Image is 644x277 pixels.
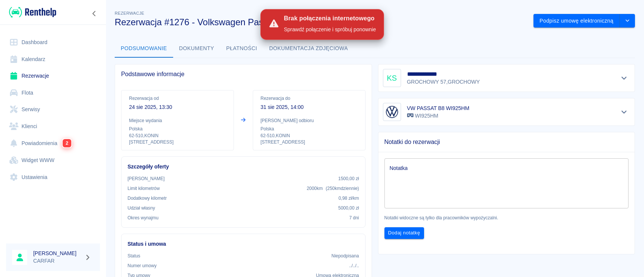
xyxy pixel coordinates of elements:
button: Dokumenty [173,40,220,58]
p: 1500,00 zł [338,175,359,182]
p: Rezerwacja do [261,95,358,102]
p: [PERSON_NAME] odbioru [261,117,358,124]
p: Udział własny [128,205,155,211]
span: Notatki do rezerwacji [384,138,629,146]
h3: Rezerwacja #1276 - Volkswagen Passat B 8 WI925HM (WI925HM) [115,17,527,28]
p: Dodatkowy kilometr [128,195,167,202]
button: Płatności [220,40,263,58]
p: Numer umowy [128,262,157,269]
p: 31 sie 2025, 14:00 [261,103,358,111]
p: Miejsce wydania [129,117,226,124]
p: ../../.. [349,262,359,269]
span: Podstawowe informacje [121,70,366,78]
img: Image [384,104,400,119]
p: Limit kilometrów [128,185,160,192]
p: Niepodpisana [332,253,359,259]
p: 24 sie 2025, 13:30 [129,103,226,111]
a: Dashboard [6,34,100,51]
div: KS [383,69,401,87]
p: Okres wynajmu [128,214,158,221]
span: ( 250 km dziennie ) [326,186,359,191]
a: Widget WWW [6,152,100,169]
button: Podpisz umowę elektroniczną [533,14,620,28]
p: Polska [129,125,226,132]
p: 5000,00 zł [338,205,359,211]
p: Status [128,253,140,259]
p: [PERSON_NAME] [128,175,164,182]
p: [STREET_ADDRESS] [261,139,358,145]
button: Dokumentacja zdjęciowa [263,40,354,58]
button: Pokaż szczegóły [618,107,630,117]
p: GROCHOWY 57 , GROCHOWY [407,78,480,86]
div: Sprawdź połączenie i spróbuj ponownie [284,26,376,34]
a: Kalendarz [6,51,100,68]
a: Serwisy [6,101,100,118]
img: Renthelp logo [9,6,56,18]
button: drop-down [620,14,635,28]
p: Rezerwacja od [129,95,226,102]
p: [STREET_ADDRESS] [129,139,226,145]
p: 62-510 , KONIN [129,132,226,139]
button: Podsumowanie [115,40,173,58]
a: Powiadomienia2 [6,135,100,152]
button: Pokaż szczegóły [618,73,630,83]
span: 2 [63,139,71,147]
p: 62-510 , KONIN [261,132,358,139]
button: Zwiń nawigację [89,9,100,18]
h6: Status i umowa [128,240,359,248]
h6: [PERSON_NAME] [33,249,81,257]
button: Dodaj notatkę [384,227,424,239]
a: Flota [6,84,100,101]
div: Brak połączenia internetowego [284,15,376,23]
h6: VW PASSAT B8 WI925HM [407,104,470,112]
h6: Szczegóły oferty [128,163,359,171]
a: Klienci [6,118,100,135]
p: Notatki widoczne są tylko dla pracowników wypożyczalni. [384,214,629,221]
a: Renthelp logo [6,6,56,18]
a: Rezerwacje [6,67,100,84]
p: 7 dni [349,214,359,221]
p: 2000 km [307,185,359,192]
p: Polska [261,125,358,132]
p: WI925HM [407,112,470,120]
a: Ustawienia [6,169,100,186]
span: Rezerwacje [115,11,144,15]
p: CARFAR [33,257,81,265]
p: 0,98 zł /km [338,195,359,202]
